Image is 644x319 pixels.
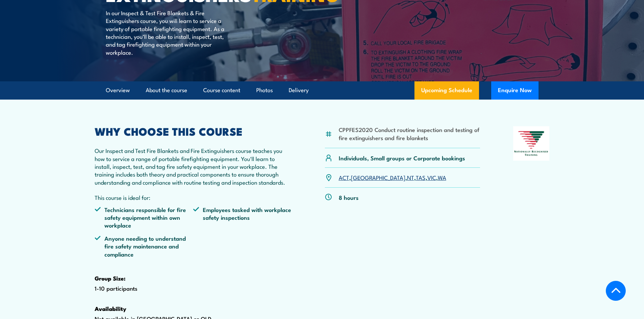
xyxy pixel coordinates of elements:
p: 8 hours [339,193,359,201]
a: Course content [203,81,240,99]
a: NT [407,173,414,181]
a: About the course [146,81,187,99]
li: Anyone needing to understand fire safety maintenance and compliance [95,234,193,258]
a: Upcoming Schedule [414,81,479,100]
p: Our Inspect and Test Fire Blankets and Fire Extinguishers course teaches you how to service a ran... [95,147,292,186]
button: Enquire Now [491,81,539,100]
li: Employees tasked with workplace safety inspections [193,206,292,229]
h2: WHY CHOOSE THIS COURSE [95,126,292,136]
p: , , , , , [339,174,446,181]
a: WA [438,173,446,181]
p: In our Inspect & Test Fire Blankets & Fire Extinguishers course, you will learn to service a vari... [106,9,229,56]
a: Delivery [289,81,309,99]
a: [GEOGRAPHIC_DATA] [351,173,405,181]
li: CPPFES2020 Conduct routine inspection and testing of fire extinguishers and fire blankets [339,126,480,141]
a: ACT [339,173,349,181]
strong: Group Size: [95,274,125,283]
a: TAS [416,173,426,181]
strong: Availability [95,304,126,313]
img: Nationally Recognised Training logo. [513,126,550,161]
p: Individuals, Small groups or Corporate bookings [339,154,465,162]
a: Photos [256,81,273,99]
li: Technicians responsible for fire safety equipment within own workplace [95,206,193,229]
a: VIC [427,173,436,181]
a: Overview [106,81,130,99]
p: This course is ideal for: [95,193,292,201]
